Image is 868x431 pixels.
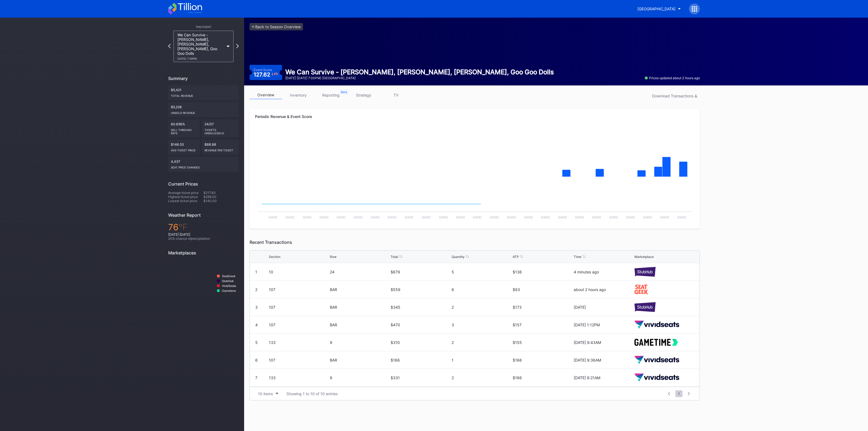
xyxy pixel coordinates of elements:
div: Average ticket price [168,191,203,195]
div: $136 [513,270,572,274]
div: 133 [269,375,328,380]
div: $331 [391,375,450,380]
div: ATP [513,255,519,259]
a: overview [250,91,282,99]
img: stubHub.svg [634,267,656,276]
div: 1 [452,358,511,362]
div: $155 [513,340,572,345]
div: $5,228 [168,102,239,117]
div: BAR [330,323,390,327]
div: Section [269,255,280,259]
div: $345 [391,305,450,309]
div: 2 [255,287,257,292]
text: [DATE] [558,216,567,219]
div: Sell Through Rate [171,126,197,135]
div: Quantity [452,255,465,259]
div: 3 [452,323,511,327]
div: $173 [513,305,572,309]
div: $5,421 [168,85,239,100]
a: reporting [315,91,347,99]
div: 107 [269,287,328,292]
text: [DATE] [337,216,346,219]
text: [DATE] [422,216,431,219]
div: [DATE] 1:12PM [574,323,633,327]
div: This Event [168,25,239,28]
text: [DATE] [626,216,635,219]
div: 107 [269,305,328,309]
img: vividSeats.svg [634,373,679,382]
text: [DATE] [303,216,312,219]
div: Event Score [254,68,272,72]
text: [DATE] [269,216,277,219]
div: seat price changes [171,164,236,169]
div: 76 [168,222,239,232]
text: [DATE] [541,216,550,219]
text: [DATE] [575,216,584,219]
div: 7 [255,375,257,380]
span: 1 [675,390,682,397]
text: [DATE] [677,216,686,219]
text: [DATE] [439,216,448,219]
div: 127.62 [254,72,278,77]
text: [DATE] [609,216,618,219]
div: 4 [255,323,258,327]
a: TV [380,91,412,99]
div: 9 [330,340,390,345]
img: gametime.svg [634,339,678,346]
div: 24 [330,270,390,274]
div: Unsold Revenue [171,109,236,114]
div: 2 [452,305,511,309]
div: 24/37 [202,119,239,138]
button: [GEOGRAPHIC_DATA] [633,4,685,14]
div: $166 [513,358,572,362]
img: seatGeek.svg [634,285,648,294]
button: Download Transactions [649,92,700,100]
div: $166 [513,375,572,380]
div: Current Prices [168,181,239,187]
div: Download Transactions [652,94,697,98]
div: [DATE] 7:00PM [177,57,224,60]
div: Recent Transactions [250,240,700,245]
div: 9 [330,375,390,380]
div: [GEOGRAPHIC_DATA] [637,7,675,11]
div: Tickets Unsold/Sold [205,126,236,135]
text: [DATE] [660,216,669,219]
div: 107 [269,358,328,362]
div: $217.83 [203,191,239,195]
img: stubHub.svg [634,302,656,312]
svg: Chart title [255,183,694,223]
svg: Chart title [168,260,239,307]
div: $166 [391,358,450,362]
text: VividSeats [222,284,236,288]
div: 5 [452,270,511,274]
text: [DATE] [592,216,601,219]
div: Periodic Revenue & Event Score [255,114,694,119]
div: We Can Survive - [PERSON_NAME], [PERSON_NAME], [PERSON_NAME], Goo Goo Dolls [177,33,224,60]
div: 2 [452,375,511,380]
div: Highest ticket price [168,195,203,199]
div: Weather Report [168,212,239,218]
div: $299.00 [203,195,239,199]
div: $88.88 [202,140,239,155]
a: inventory [282,91,315,99]
text: [DATE] [371,216,380,219]
div: 2 [452,340,511,345]
div: $310 [391,340,450,345]
text: [DATE] [456,216,465,219]
div: $679 [391,270,450,274]
div: Marketplace [634,255,654,259]
div: [DATE] 9:36AM [574,358,633,362]
div: Lowest ticket price [168,199,203,203]
div: 4 minutes ago [574,270,633,274]
span: ℉ [178,222,187,232]
text: [DATE] [320,216,328,219]
div: 133 [269,340,328,345]
div: $93 [513,287,572,292]
div: Total Revenue [171,92,236,97]
div: [DATE] 9:43AM [574,340,633,345]
div: [DATE] [574,305,633,309]
div: Summary [168,76,239,81]
img: vividSeats.svg [634,356,679,364]
text: Gametime [222,289,236,292]
div: 4 % [274,72,278,75]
